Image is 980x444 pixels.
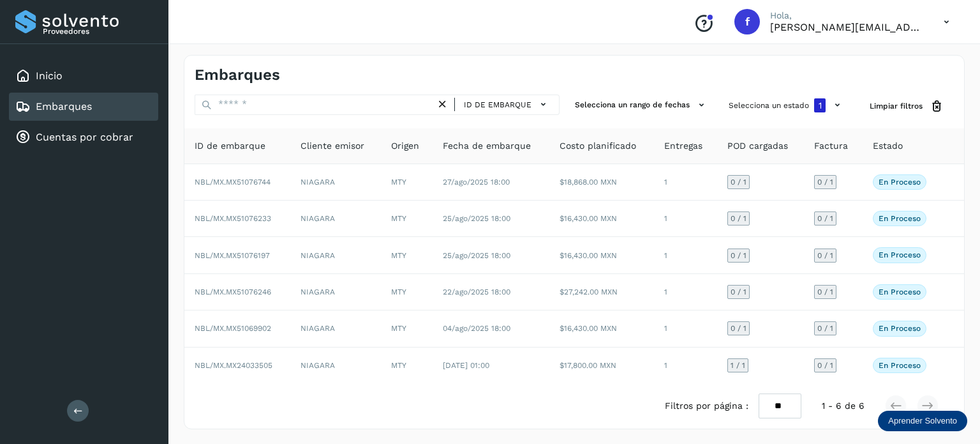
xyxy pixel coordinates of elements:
[464,99,531,111] span: ID de embarque
[878,411,967,431] div: Aprender Solvento
[9,62,158,90] div: Inicio
[36,70,63,82] a: Inicio
[549,164,654,201] td: $18,868.00 MXN
[301,139,364,153] span: Cliente emisor
[654,201,717,237] td: 1
[817,288,833,296] span: 0 / 1
[731,362,745,369] span: 1 / 1
[879,178,921,187] p: En proceso
[549,274,654,310] td: $27,242.00 MXN
[654,274,717,310] td: 1
[290,237,381,273] td: NIAGARA
[195,324,271,333] span: NBL/MX.MX51069902
[870,100,923,112] span: Limpiar filtros
[381,310,433,347] td: MTY
[9,123,158,151] div: Cuentas por cobrar
[195,251,270,260] span: NBL/MX.MX51076197
[873,139,903,153] span: Estado
[731,288,746,296] span: 0 / 1
[36,100,92,112] a: Embarques
[819,101,822,110] span: 1
[443,324,510,333] span: 04/ago/2025 18:00
[724,95,849,116] button: Selecciona un estado1
[443,139,531,153] span: Fecha de embarque
[549,310,654,347] td: $16,430.00 MXN
[654,164,717,201] td: 1
[817,325,833,332] span: 0 / 1
[381,237,433,273] td: MTY
[549,201,654,237] td: $16,430.00 MXN
[879,361,921,370] p: En proceso
[822,399,865,413] span: 1 - 6 de 6
[817,362,833,369] span: 0 / 1
[290,310,381,347] td: NIAGARA
[443,214,510,223] span: 25/ago/2025 18:00
[443,178,510,187] span: 27/ago/2025 18:00
[859,95,954,118] button: Limpiar filtros
[879,214,921,223] p: En proceso
[195,361,272,370] span: NBL/MX.MX24033505
[195,214,271,223] span: NBL/MX.MX51076233
[654,310,717,347] td: 1
[817,252,833,259] span: 0 / 1
[381,164,433,201] td: MTY
[290,348,381,383] td: NIAGARA
[879,287,921,296] p: En proceso
[381,201,433,237] td: MTY
[43,27,153,36] p: Proveedores
[381,348,433,383] td: MTY
[731,252,746,259] span: 0 / 1
[9,93,158,121] div: Embarques
[654,237,717,273] td: 1
[770,21,923,33] p: flor.compean@gruporeyes.com.mx
[36,131,133,143] a: Cuentas por cobrar
[290,274,381,310] td: NIAGARA
[381,274,433,310] td: MTY
[879,324,921,333] p: En proceso
[654,348,717,383] td: 1
[570,95,713,116] button: Selecciona un rango de fechas
[290,201,381,237] td: NIAGARA
[731,178,746,186] span: 0 / 1
[391,139,419,153] span: Origen
[817,178,833,186] span: 0 / 1
[549,237,654,273] td: $16,430.00 MXN
[814,139,848,153] span: Factura
[443,361,489,370] span: [DATE] 01:00
[549,348,654,383] td: $17,800.00 MXN
[443,287,510,296] span: 22/ago/2025 18:00
[770,10,923,21] p: Hola,
[817,215,833,222] span: 0 / 1
[727,139,788,153] span: POD cargadas
[195,178,271,187] span: NBL/MX.MX51076744
[888,416,957,426] p: Aprender Solvento
[443,251,510,260] span: 25/ago/2025 18:00
[664,139,702,153] span: Entregas
[731,215,746,222] span: 0 / 1
[665,399,748,413] span: Filtros por página :
[560,139,636,153] span: Costo planificado
[195,287,271,296] span: NBL/MX.MX51076246
[290,164,381,201] td: NIAGARA
[460,95,554,114] button: ID de embarque
[731,325,746,332] span: 0 / 1
[195,139,265,153] span: ID de embarque
[195,66,280,84] h4: Embarques
[879,250,921,259] p: En proceso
